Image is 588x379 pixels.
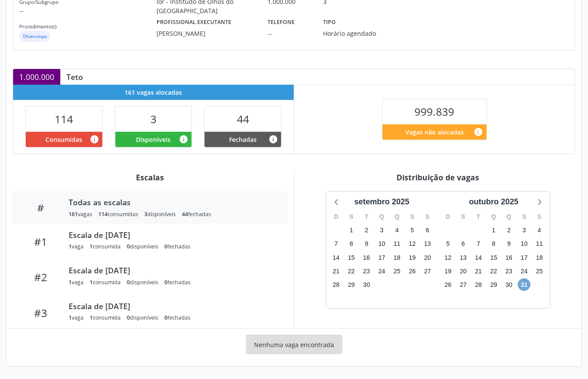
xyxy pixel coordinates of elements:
[300,172,575,182] div: Distribuição de vagas
[90,279,93,286] span: 1
[246,335,342,354] div: Nenhuma vaga encontrada
[69,210,78,218] span: 161
[55,112,73,126] span: 114
[345,279,358,291] span: segunda-feira, 29 de setembro de 2025
[415,104,455,119] span: 999.839
[406,238,418,250] span: sexta-feira, 12 de setembro de 2025
[442,279,454,291] span: domingo, 26 de outubro de 2025
[361,265,373,277] span: terça-feira, 23 de setembro de 2025
[391,265,403,277] span: quinta-feira, 25 de setembro de 2025
[376,265,388,277] span: quarta-feira, 24 de setembro de 2025
[329,210,344,224] div: D
[391,252,403,264] span: quinta-feira, 18 de setembro de 2025
[457,252,470,264] span: segunda-feira, 13 de outubro de 2025
[518,279,530,291] span: sexta-feira, 31 de outubro de 2025
[457,279,470,291] span: segunda-feira, 27 de outubro de 2025
[503,279,515,291] span: quinta-feira, 30 de outubro de 2025
[98,210,108,218] span: 114
[330,252,342,264] span: domingo, 14 de setembro de 2025
[69,265,275,275] div: Escala de [DATE]
[503,238,515,250] span: quinta-feira, 9 de outubro de 2025
[330,279,342,291] span: domingo, 28 de setembro de 2025
[473,279,485,291] span: terça-feira, 28 de outubro de 2025
[421,265,434,277] span: sábado, 27 de setembro de 2025
[127,243,158,250] div: disponíveis
[344,210,359,224] div: S
[406,224,418,237] span: sexta-feira, 5 de setembro de 2025
[406,265,418,277] span: sexta-feira, 26 de setembro de 2025
[144,210,176,218] div: disponíveis
[127,243,130,250] span: 0
[421,238,434,250] span: sábado, 13 de setembro de 2025
[69,314,84,321] div: vaga
[182,210,211,218] div: fechadas
[345,224,358,237] span: segunda-feira, 1 de setembro de 2025
[487,224,500,237] span: quarta-feira, 1 de outubro de 2025
[19,271,63,283] div: #2
[323,29,394,38] div: Horário agendado
[457,265,470,277] span: segunda-feira, 20 de outubro de 2025
[406,252,418,264] span: sexta-feira, 19 de setembro de 2025
[518,265,530,277] span: sexta-feira, 24 de outubro de 2025
[330,238,342,250] span: domingo, 7 de setembro de 2025
[90,134,99,144] i: Vagas alocadas que possuem marcações associadas
[473,252,485,264] span: terça-feira, 14 de outubro de 2025
[471,210,486,224] div: T
[405,210,420,224] div: S
[390,210,405,224] div: Q
[19,235,63,248] div: #1
[503,224,515,237] span: quinta-feira, 2 de outubro de 2025
[330,265,342,277] span: domingo, 21 de setembro de 2025
[90,279,121,286] div: consumida
[532,210,547,224] div: S
[13,172,288,182] div: Escalas
[487,265,500,277] span: quarta-feira, 22 de outubro de 2025
[23,34,47,39] small: Oftalmologia
[456,210,471,224] div: S
[359,210,374,224] div: T
[60,72,89,82] div: Teto
[90,314,93,321] span: 1
[517,210,532,224] div: S
[45,135,82,144] span: Consumidas
[69,230,275,240] div: Escala de [DATE]
[420,210,435,224] div: S
[405,127,464,137] span: Vagas não alocadas
[136,135,170,144] span: Disponíveis
[345,252,358,264] span: segunda-feira, 15 de setembro de 2025
[361,279,373,291] span: terça-feira, 30 de setembro de 2025
[127,314,130,321] span: 0
[473,238,485,250] span: terça-feira, 7 de outubro de 2025
[127,314,158,321] div: disponíveis
[13,69,60,85] div: 1.000.000
[19,201,63,214] div: #
[474,127,484,137] i: Quantidade de vagas restantes do teto de vagas
[164,279,191,286] div: fechadas
[182,210,188,218] span: 44
[69,279,84,286] div: vaga
[351,196,413,208] div: setembro 2025
[533,238,546,250] span: sábado, 11 de outubro de 2025
[268,29,311,38] div: --
[179,134,188,144] i: Vagas alocadas e sem marcações associadas
[164,314,167,321] span: 0
[237,112,249,126] span: 44
[361,224,373,237] span: terça-feira, 2 de setembro de 2025
[90,243,121,250] div: consumida
[376,252,388,264] span: quarta-feira, 17 de setembro de 2025
[164,279,167,286] span: 0
[361,252,373,264] span: terça-feira, 16 de setembro de 2025
[164,314,191,321] div: fechadas
[164,243,167,250] span: 0
[533,224,546,237] span: sábado, 4 de outubro de 2025
[533,265,546,277] span: sábado, 25 de outubro de 2025
[19,6,157,15] p: --
[268,15,295,29] label: Telefone
[19,23,56,30] small: Procedimento(s)
[345,238,358,250] span: segunda-feira, 8 de setembro de 2025
[518,238,530,250] span: sexta-feira, 10 de outubro de 2025
[90,243,93,250] span: 1
[157,29,255,38] div: [PERSON_NAME]
[69,279,72,286] span: 1
[376,238,388,250] span: quarta-feira, 10 de setembro de 2025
